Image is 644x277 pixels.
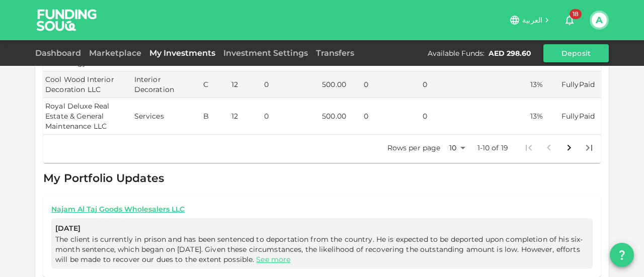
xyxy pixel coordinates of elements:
[387,143,441,153] p: Rows per page
[362,98,421,135] td: 0
[559,71,601,98] td: FullyPaid
[570,9,582,19] span: 18
[559,98,601,135] td: FullyPaid
[421,98,462,135] td: 0
[262,98,320,135] td: 0
[132,98,202,135] td: Services
[522,16,542,25] span: العربية
[528,71,559,98] td: 13%
[51,205,593,214] a: Najam Al Taj Goods Wholesalers LLC
[421,71,462,98] td: 0
[43,98,132,135] td: Royal Deluxe Real Estate & General Maintenance LLC
[55,222,589,235] span: [DATE]
[256,255,290,264] a: See more
[579,138,599,158] button: Go to last page
[262,71,320,98] td: 0
[229,71,262,98] td: 12
[219,48,312,58] a: Investment Settings
[445,141,469,155] div: 10
[362,71,421,98] td: 0
[610,243,634,267] button: question
[35,48,85,58] a: Dashboard
[201,71,229,98] td: C
[528,98,559,135] td: 13%
[428,48,485,58] div: Available Funds :
[543,44,609,62] button: Deposit
[477,143,509,153] p: 1-10 of 19
[312,48,358,58] a: Transfers
[229,98,262,135] td: 12
[43,171,164,185] span: My Portfolio Updates
[592,13,607,28] button: A
[559,138,579,158] button: Go to next page
[559,10,580,30] button: 18
[43,71,132,98] td: Cool Wood Interior Decoration LLC
[201,98,229,135] td: B
[145,48,219,58] a: My Investments
[320,71,362,98] td: 500.00
[55,235,583,264] span: The client is currently in prison and has been sentenced to deportation from the country. He is e...
[489,48,531,58] div: AED 298.60
[85,48,145,58] a: Marketplace
[320,98,362,135] td: 500.00
[132,71,202,98] td: Interior Decoration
